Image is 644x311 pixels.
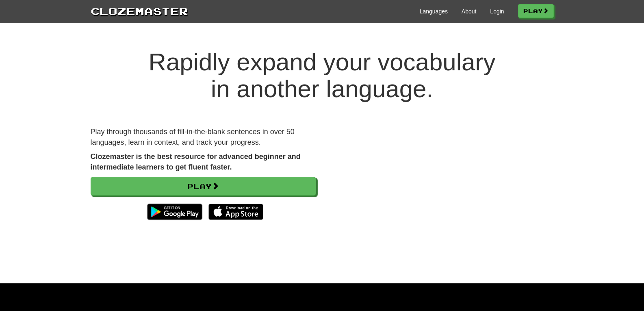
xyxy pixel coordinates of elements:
p: Play through thousands of fill-in-the-blank sentences in over 50 languages, learn in context, and... [91,127,316,148]
a: Languages [420,7,448,15]
strong: Clozemaster is the best resource for advanced beginner and intermediate learners to get fluent fa... [91,152,301,171]
a: Login [490,7,504,15]
img: Get it on Google Play [143,200,206,224]
img: Download_on_the_App_Store_Badge_US-UK_135x40-25178aeef6eb6b83b96f5f2d004eda3bffbb37122de64afbaef7... [208,204,263,220]
a: Play [91,177,316,196]
a: Clozemaster [91,3,188,18]
a: About [462,7,477,15]
a: Play [518,4,554,18]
